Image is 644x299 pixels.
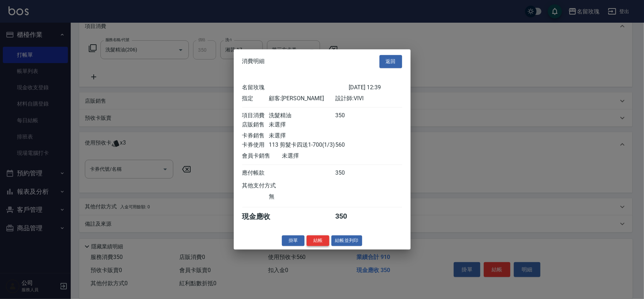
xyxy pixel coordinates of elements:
button: 返回 [379,55,402,68]
div: 350 [335,112,362,119]
div: 設計師: VIVI [335,95,402,102]
div: 卡券使用 [242,141,269,149]
div: 會員卡銷售 [242,152,282,160]
div: [DATE] 12:39 [349,84,402,91]
div: 未選擇 [282,152,349,160]
div: 350 [335,169,362,177]
div: 卡券銷售 [242,132,269,140]
button: 結帳並列印 [331,235,362,246]
div: 店販銷售 [242,121,269,129]
div: 其他支付方式 [242,182,296,190]
button: 結帳 [307,235,329,246]
div: 未選擇 [269,132,335,140]
div: 560 [335,141,362,149]
div: 無 [269,193,335,201]
div: 項目消費 [242,112,269,119]
div: 顧客: [PERSON_NAME] [269,95,335,102]
div: 現金應收 [242,212,282,221]
div: 應付帳款 [242,169,269,177]
div: 指定 [242,95,269,102]
div: 113 剪髮卡四送1-700(1/3) [269,141,335,149]
div: 名留玫瑰 [242,84,349,91]
button: 掛單 [282,235,304,246]
span: 消費明細 [242,58,265,65]
div: 350 [335,212,362,221]
div: 洗髮精油 [269,112,335,119]
div: 未選擇 [269,121,335,129]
